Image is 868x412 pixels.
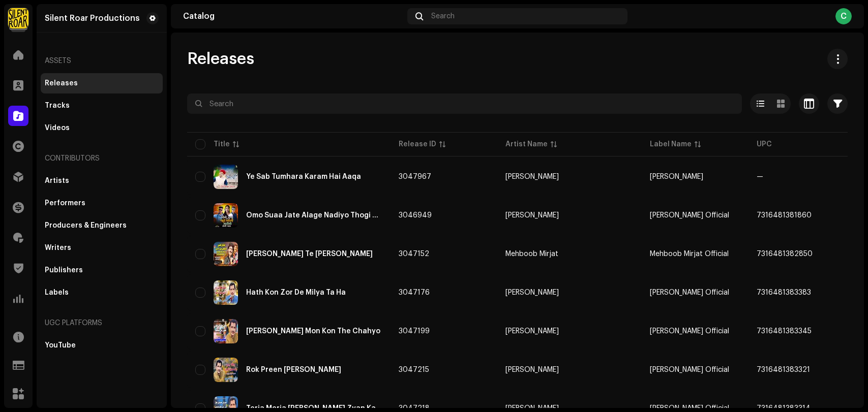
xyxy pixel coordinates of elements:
re-a-nav-header: Contributors [41,146,163,171]
span: 7316481381860 [757,212,812,219]
re-m-nav-item: Writers [41,238,163,258]
span: 3046949 [399,212,432,219]
div: Artist Name [505,139,548,149]
div: Title [214,139,230,149]
div: Writers [45,244,71,252]
div: Publishers [45,266,83,274]
span: 7316481383314 [757,405,811,412]
div: Labels [45,289,69,297]
re-m-nav-item: Releases [41,73,163,93]
span: Releases [187,49,254,69]
re-m-nav-item: Labels [41,282,163,303]
span: Bashir Jatoi Official [650,366,729,373]
div: Rok Preen Pehnjan Akhion [246,366,341,373]
div: [PERSON_NAME] [505,212,559,219]
span: Aasha Bhil [505,212,634,219]
span: 7316481383345 [757,328,812,335]
span: 7316481382850 [757,250,813,258]
div: Teria Meria Chor De Zyan Kar Wessen [246,405,382,412]
span: Bashir Jatoi [505,366,634,373]
img: 84376a2f-ccf8-4148-a583-081c361d8bf1 [214,242,238,266]
span: 3047152 [399,250,429,258]
img: fcfd72e7-8859-4002-b0df-9a7058150634 [8,8,28,28]
div: Performers [45,199,85,207]
span: 3047967 [399,173,431,180]
div: Producers & Engineers [45,221,127,230]
span: — [757,173,763,180]
span: Bashir Jatoi Official [650,328,729,335]
div: YouTube [45,341,76,350]
re-m-nav-item: Videos [41,118,163,138]
span: Search [431,12,455,20]
span: Bashir Jatoi [505,405,634,412]
div: Videos [45,124,70,132]
div: C [835,8,852,24]
span: Syed Hassan Ullah Hussaini [650,173,703,180]
div: Releases [45,79,78,87]
span: Bashir Jatoi [505,328,634,335]
span: 3047218 [399,405,430,412]
re-m-nav-item: Performers [41,193,163,213]
img: 8b8d0218-2fd0-46ae-aa11-a650eb00ffdf [214,280,238,305]
span: 7316481383383 [757,289,811,296]
span: Syed Hassan Ullah Hussaini [505,173,634,180]
re-m-nav-item: Tracks [41,96,163,116]
span: 3047215 [399,366,429,373]
re-a-nav-header: Assets [41,49,163,73]
img: c7938c5b-69f0-4890-b90c-c05a285fa6fe [214,203,238,228]
span: 3047199 [399,328,430,335]
div: [PERSON_NAME] [505,366,559,373]
re-m-nav-item: YouTube [41,335,163,356]
span: Mehboob Mirjat [505,250,634,258]
div: [PERSON_NAME] [505,405,559,412]
re-m-nav-item: Artists [41,171,163,191]
div: Tracks [45,102,70,110]
img: 8cc3ab94-6fa8-44ef-b2f0-88969eb79644 [214,358,238,382]
span: Bashir Jatoi Official [650,405,729,412]
span: Mehboob Mirjat Official [650,250,729,258]
div: [PERSON_NAME] [505,173,559,180]
span: 3047176 [399,289,430,296]
div: Ye Sab Tumhara Karam Hai Aaqa [246,173,361,180]
img: 32315549-10d3-40b5-8260-8aa8a32480fe [214,165,238,189]
re-m-nav-item: Producers & Engineers [41,215,163,236]
div: Pean Kadahn Mon Kon The Chahyo [246,328,380,335]
span: Bashir Jatoi [505,289,634,296]
re-a-nav-header: UGC Platforms [41,311,163,335]
div: Label Name [650,139,692,149]
span: Kaushik Vasava Official [650,212,729,219]
div: Silent Roar Productions [45,14,140,22]
div: [PERSON_NAME] [505,289,559,296]
re-m-nav-item: Publishers [41,260,163,280]
span: Bashir Jatoi Official [650,289,729,296]
div: Mehboob Mirjat [505,250,558,258]
div: Hath Kon Zor De Milya Ta Ha [246,289,346,296]
div: Catalog [183,12,403,20]
div: Omo Suaa Jate Alage Nadiyo Thogi Khay [246,212,382,219]
div: Pehji Dushman Te Kawar Huyi Dadhi [246,250,373,258]
span: 7316481383321 [757,366,810,373]
div: Release ID [399,139,436,149]
div: Artists [45,177,69,185]
div: [PERSON_NAME] [505,328,559,335]
input: Search [187,93,742,114]
img: 711a58a2-6dc9-4383-b654-f66466a5ebd8 [214,319,238,343]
